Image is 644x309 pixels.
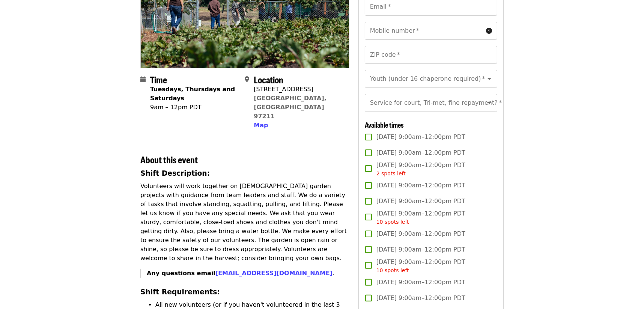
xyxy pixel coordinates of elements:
div: [STREET_ADDRESS] [254,85,343,94]
span: [DATE] 9:00am–12:00pm PDT [376,181,465,190]
span: Time [150,73,167,86]
span: [DATE] 9:00am–12:00pm PDT [376,133,465,142]
i: calendar icon [140,76,146,83]
span: [DATE] 9:00am–12:00pm PDT [376,161,465,178]
input: Mobile number [365,22,483,40]
span: [DATE] 9:00am–12:00pm PDT [376,294,465,303]
span: [DATE] 9:00am–12:00pm PDT [376,258,465,274]
strong: Any questions email [147,270,333,277]
i: circle-info icon [486,27,492,35]
button: Map [254,121,268,130]
span: [DATE] 9:00am–12:00pm PDT [376,278,465,287]
span: Location [254,73,283,86]
span: [DATE] 9:00am–12:00pm PDT [376,245,465,254]
span: Map [254,122,268,129]
i: map-marker-alt icon [245,76,249,83]
div: 9am – 12pm PDT [150,103,239,112]
span: Available times [365,120,404,130]
span: [DATE] 9:00am–12:00pm PDT [376,148,465,157]
p: Volunteers will work together on [DEMOGRAPHIC_DATA] garden projects with guidance from team leade... [140,182,349,263]
input: ZIP code [365,46,497,64]
span: 10 spots left [376,267,409,273]
strong: Shift Description: [140,169,210,177]
button: Open [484,98,495,108]
button: Open [484,74,495,84]
span: [DATE] 9:00am–12:00pm PDT [376,209,465,226]
strong: Shift Requirements: [140,288,220,296]
span: [DATE] 9:00am–12:00pm PDT [376,229,465,238]
span: About this event [140,153,198,166]
span: 10 spots left [376,219,409,225]
span: 2 spots left [376,170,406,176]
a: [EMAIL_ADDRESS][DOMAIN_NAME] [215,270,333,277]
span: [DATE] 9:00am–12:00pm PDT [376,197,465,206]
strong: Tuesdays, Thursdays and Saturdays [150,86,235,102]
p: . [147,269,349,278]
a: [GEOGRAPHIC_DATA], [GEOGRAPHIC_DATA] 97211 [254,95,327,120]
